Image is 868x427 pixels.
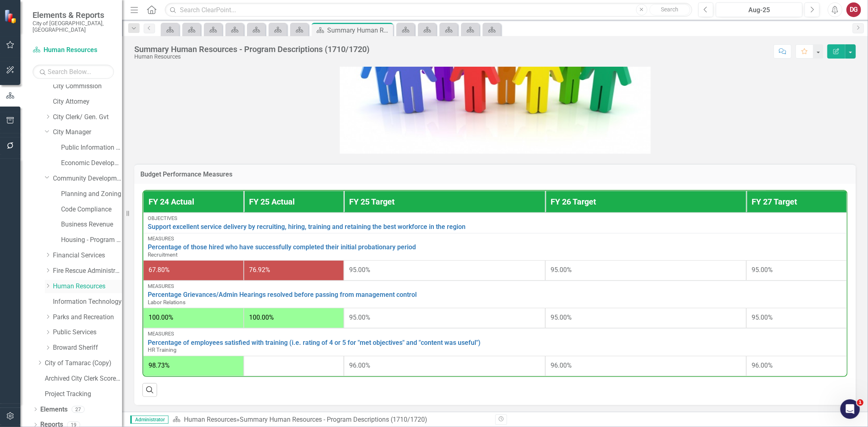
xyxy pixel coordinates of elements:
[148,223,842,231] a: Support excellent service delivery by recruiting, hiring, training and retaining the best workfor...
[61,143,122,152] a: Public Information Office
[752,362,773,369] span: 96.00%
[53,174,122,183] a: Community Development
[33,10,114,20] span: Elements & Reports
[148,244,842,251] a: Percentage of those hired who have successfully completed their initial probationary period
[148,331,842,337] div: Measures
[143,281,847,308] td: Double-Click to Edit Right Click for Context Menu
[857,399,864,406] span: 1
[752,266,773,274] span: 95.00%
[149,314,173,321] span: 100.00%
[143,328,847,355] td: Double-Click to Edit Right Click for Context Menu
[53,282,122,291] a: Human Resources
[649,4,690,15] button: Search
[249,314,274,321] span: 100.00%
[61,235,122,245] a: Housing - Program Description (CDBG/SHIP/NSP/HOME)
[148,216,842,221] div: Objectives
[61,205,122,214] a: Code Compliance
[184,416,236,423] a: Human Resources
[4,9,18,23] img: ClearPoint Strategy
[130,416,168,424] span: Administrator
[53,297,122,307] a: Information Technology
[45,374,122,383] a: Archived City Clerk Scorecard
[149,266,170,274] span: 67.80%
[661,6,678,13] span: Search
[249,266,270,274] span: 76.92%
[716,2,802,17] button: Aug-25
[173,415,489,425] div: »
[143,213,847,233] td: Double-Click to Edit Right Click for Context Menu
[53,313,122,322] a: Parks and Recreation
[61,159,122,168] a: Economic Development
[33,46,114,55] a: Human Resources
[719,5,800,15] div: Aug-25
[148,236,842,242] div: Measures
[40,405,68,414] a: Elements
[140,171,850,178] h3: Budget Performance Measures
[148,339,842,346] a: Percentage of employees satisfied with training (i.e. rating of 4 or 5 for "met objectives" and "...
[148,283,842,289] div: Measures
[53,328,122,337] a: Public Services
[240,416,427,423] div: Summary Human Resources - Program Descriptions (1710/1720)
[149,362,170,369] span: 98.73%
[148,291,842,298] a: Percentage Grievances/Admin Hearings resolved before passing from management control
[53,113,122,122] a: City Clerk/ Gen. Gvt
[134,45,370,54] div: Summary Human Resources - Program Descriptions (1710/1720)
[143,233,847,260] td: Double-Click to Edit Right Click for Context Menu
[61,190,122,199] a: Planning and Zoning
[551,314,572,321] span: 95.00%
[53,128,122,137] a: City Manager
[551,362,572,369] span: 96.00%
[72,406,85,413] div: 27
[165,3,692,17] input: Search ClearPoint...
[148,346,177,353] span: HR Training
[846,2,861,17] button: DG
[349,362,370,369] span: 96.00%
[53,266,122,276] a: Fire Rescue Administration
[53,343,122,353] a: Broward Sheriff
[53,251,122,260] a: Financial Services
[61,220,122,229] a: Business Revenue
[53,97,122,107] a: City Attorney
[840,399,860,419] iframe: Intercom live chat
[340,12,651,154] img: Z
[148,251,177,258] span: Recruitment
[349,314,370,321] span: 95.00%
[53,82,122,91] a: City Commission
[33,65,114,79] input: Search Below...
[349,266,370,274] span: 95.00%
[327,25,391,35] div: Summary Human Resources - Program Descriptions (1710/1720)
[33,20,114,33] small: City of [GEOGRAPHIC_DATA], [GEOGRAPHIC_DATA]
[752,314,773,321] span: 95.00%
[148,299,186,305] span: Labor Relations
[45,359,122,368] a: City of Tamarac (Copy)
[134,54,370,60] div: Human Resources
[551,266,572,274] span: 95.00%
[45,390,122,399] a: Project Tracking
